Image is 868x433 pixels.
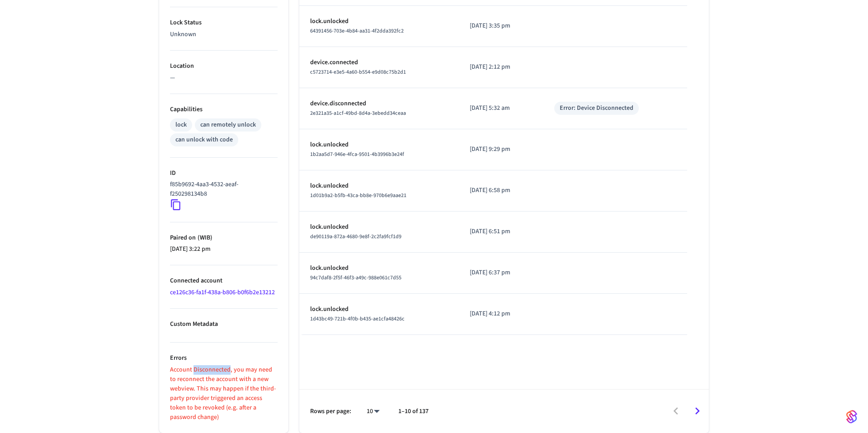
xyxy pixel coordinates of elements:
div: lock [175,120,187,130]
p: — [170,73,278,83]
p: lock.unlocked [310,222,448,232]
span: 1d43bc49-721b-4f0b-b435-ae1cfa48426c [310,315,405,323]
p: device.disconnected [310,99,448,108]
p: f85b9692-4aa3-4532-aeaf-f250298134b8 [170,180,274,199]
p: Capabilities [170,105,278,114]
p: [DATE] 9:29 pm [470,145,533,154]
p: 1–10 of 137 [398,407,429,416]
span: 1d01b9a2-b5fb-43ca-bb8e-970b6e9aae21 [310,192,406,199]
span: 1b2aa5d7-946e-4fca-9501-4b3996b3e24f [310,151,404,158]
span: 64391456-703e-4b84-aa31-4f2dda392fc2 [310,27,404,35]
p: [DATE] 3:35 pm [470,21,533,31]
p: lock.unlocked [310,305,448,314]
p: [DATE] 2:12 pm [470,62,533,72]
p: Location [170,61,278,71]
p: Unknown [170,30,278,39]
p: lock.unlocked [310,17,448,26]
div: 10 [362,405,384,418]
div: can remotely unlock [200,120,256,130]
span: de90119a-872a-4680-9e8f-2c2fa9fcf1d9 [310,233,401,240]
p: [DATE] 6:51 pm [470,227,533,236]
p: lock.unlocked [310,264,448,273]
p: Connected account [170,276,278,286]
div: Error: Device Disconnected [560,104,633,113]
span: 94c7daf8-2f5f-46f3-a49c-988e061c7d55 [310,274,401,282]
p: [DATE] 5:32 am [470,104,533,113]
img: SeamLogoGradient.69752ec5.svg [846,409,857,424]
span: 2e321a35-a1cf-49bd-8d4a-3ebedd34ceaa [310,109,406,117]
p: Lock Status [170,18,278,28]
p: device.connected [310,58,448,67]
span: ( WIB ) [196,233,212,242]
span: c5723714-e3e5-4a60-b554-e9d08c75b2d1 [310,68,406,76]
p: [DATE] 6:58 pm [470,186,533,195]
div: can unlock with code [175,135,233,145]
p: ID [170,169,278,178]
p: lock.unlocked [310,140,448,150]
button: Go to next page [687,400,708,422]
p: Custom Metadata [170,320,278,329]
p: [DATE] 4:12 pm [470,309,533,319]
p: Rows per page: [310,407,351,416]
p: lock.unlocked [310,181,448,191]
p: Paired on [170,233,278,243]
p: [DATE] 6:37 pm [470,268,533,278]
p: [DATE] 3:22 pm [170,245,278,254]
p: Errors [170,353,278,363]
a: ce126c36-fa1f-438a-b806-b0f6b2e13212 [170,288,275,297]
p: Account Disconnected, you may need to reconnect the account with a new webview. This may happen i... [170,365,278,422]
